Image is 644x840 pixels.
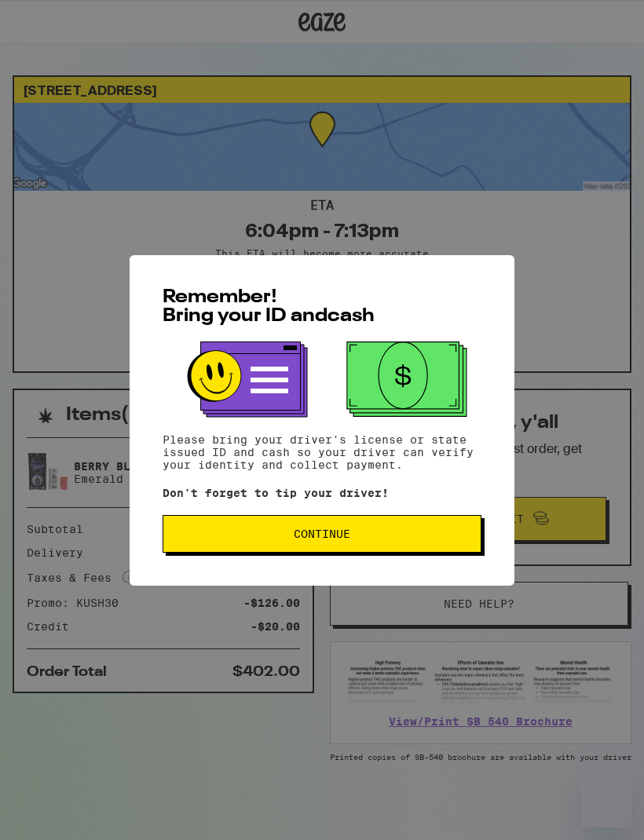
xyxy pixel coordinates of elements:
p: Please bring your driver's license or state issued ID and cash so your driver can verify your ide... [163,433,481,471]
p: Don't forget to tip your driver! [163,487,481,499]
span: Continue [294,528,350,539]
span: Remember! Bring your ID and cash [163,288,375,326]
button: Continue [163,515,481,553]
iframe: Button to launch messaging window [581,777,631,827]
